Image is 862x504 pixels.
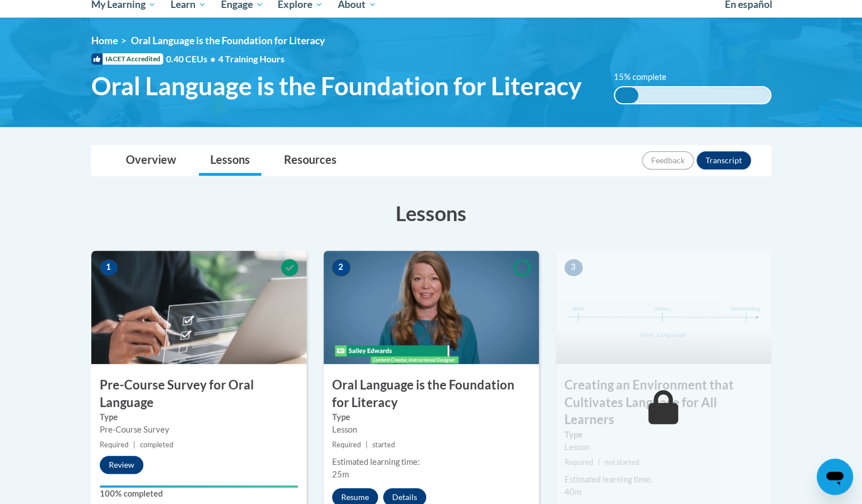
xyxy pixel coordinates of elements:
h3: Creating an Environment that Cultivates Language for All Learners [556,376,771,429]
span: 25m [332,469,349,479]
span: | [133,441,135,449]
h3: Oral Language is the Foundation for Literacy [324,376,539,412]
span: 40m [564,487,581,497]
span: Oral Language is the Foundation for Literacy [91,71,581,101]
a: Home [91,35,118,46]
span: completed [140,441,173,449]
div: Your progress [100,485,298,488]
label: Type [100,411,298,423]
div: Estimated learning time: [332,456,530,468]
label: Type [332,411,530,423]
div: Lesson [564,441,763,454]
a: Overview [114,146,188,176]
span: 3 [564,259,583,276]
span: 2 [332,259,350,276]
img: Course Image [324,251,539,364]
div: Lesson [332,423,530,436]
span: Oral Language is the Foundation for Literacy [131,35,325,46]
label: 100% completed [100,488,298,500]
div: Pre-Course Survey [100,423,298,436]
h3: Pre-Course Survey for Oral Language [91,376,307,412]
span: | [598,458,600,467]
span: not started [605,458,639,467]
button: Feedback [642,151,694,170]
span: 4 Training Hours [218,53,284,64]
label: Type [564,429,763,441]
a: Resources [273,146,348,176]
button: Review [100,456,143,474]
div: Estimated learning time: [564,473,763,486]
span: Required [564,458,593,467]
span: | [366,441,368,449]
h3: Lessons [91,199,771,227]
span: 1 [100,259,118,276]
span: 0.40 CEUs [166,53,218,65]
img: Course Image [91,251,307,364]
span: started [372,441,395,449]
button: Transcript [697,151,751,170]
span: IACET Accredited [91,53,163,65]
div: 15% complete [615,87,638,103]
img: Course Image [556,251,771,364]
span: Required [332,441,361,449]
a: Lessons [199,146,261,176]
span: Required [100,441,129,449]
iframe: Button to launch messaging window [817,459,853,495]
span: • [210,53,215,64]
label: 15% complete [614,71,679,83]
